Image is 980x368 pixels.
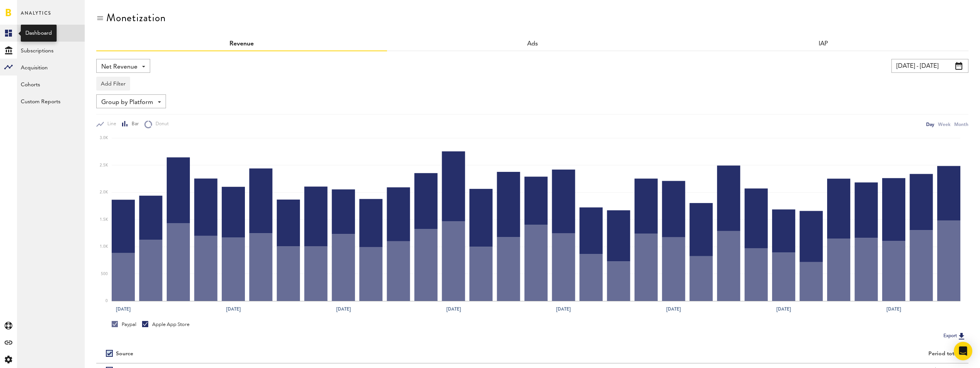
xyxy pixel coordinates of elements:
button: Add Filter [96,77,130,91]
div: Month [954,120,968,128]
text: [DATE] [556,306,571,313]
span: Analytics [21,8,51,25]
text: [DATE] [226,306,241,313]
text: 1.0K [100,245,108,249]
div: Day [926,120,934,128]
button: Export [941,331,968,341]
span: Ads [527,41,538,47]
div: Open Intercom Messenger [954,342,972,360]
span: Support [16,5,44,12]
div: Monetization [106,12,166,24]
div: Week [938,120,950,128]
text: 0 [106,299,108,303]
div: Dashboard [25,29,52,37]
div: Source [116,351,133,357]
text: [DATE] [116,306,131,313]
text: 500 [101,272,108,276]
text: [DATE] [666,306,681,313]
text: 2.5K [100,163,108,167]
a: IAP [819,41,828,47]
img: Export [957,331,966,341]
text: [DATE] [336,306,351,313]
a: Subscriptions [17,42,85,59]
div: Paypal [112,321,136,328]
a: Monetization [17,25,85,42]
span: Donut [152,121,169,128]
text: 2.0K [100,190,108,194]
span: Net Revenue [101,60,137,74]
span: Bar [128,121,139,128]
span: Group by Platform [101,96,153,109]
span: Line [104,121,116,128]
text: [DATE] [776,306,791,313]
text: 1.5K [100,218,108,222]
text: [DATE] [446,306,461,313]
a: Acquisition [17,59,85,76]
a: Cohorts [17,76,85,92]
a: Revenue [230,41,254,47]
div: Period total [542,351,959,357]
text: 3.0K [100,136,108,140]
text: [DATE] [886,306,901,313]
div: Apple App Store [142,321,189,328]
a: Custom Reports [17,92,85,109]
